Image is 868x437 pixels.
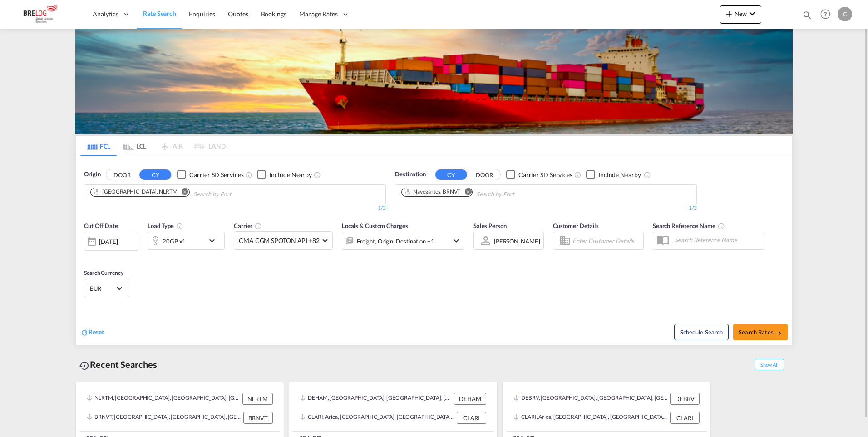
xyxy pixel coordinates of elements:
div: Rotterdam, NLRTM [94,188,178,196]
md-icon: icon-arrow-right [776,330,782,336]
span: Help [818,6,833,22]
md-icon: icon-chevron-down [207,235,222,246]
div: NLRTM, Rotterdam, Netherlands, Western Europe, Europe [87,393,240,405]
div: CLARI, Arica, Chile, South America, Americas [300,412,454,424]
input: Enter Customer Details [572,234,641,248]
div: NLRTM [242,393,273,405]
md-chips-wrap: Chips container. Use arrow keys to select chips. [400,185,566,202]
md-icon: Unchecked: Ignores neighbouring ports when fetching rates.Checked : Includes neighbouring ports w... [644,171,651,179]
div: c [838,7,852,21]
md-icon: icon-information-outline [176,223,183,230]
div: Freight Origin Destination Factory Stuffing [357,235,434,248]
div: 1/3 [84,204,386,212]
md-checkbox: Checkbox No Ink [177,170,243,179]
span: Cut Off Date [84,222,118,229]
md-select: Sales Person: christoph meyer [493,234,541,248]
span: Rate Search [143,10,176,17]
div: Recent Searches [75,354,161,375]
span: Enquiries [189,10,215,18]
div: Carrier SD Services [189,170,243,179]
md-tab-item: FCL [80,136,117,156]
span: CMA CGM SPOTON API +82 [239,236,320,245]
button: DOOR [106,169,138,180]
md-checkbox: Checkbox No Ink [257,170,312,179]
span: Origin [84,170,100,179]
div: DEHAM [454,393,486,405]
md-icon: Unchecked: Ignores neighbouring ports when fetching rates.Checked : Includes neighbouring ports w... [314,171,321,179]
md-checkbox: Checkbox No Ink [586,170,641,179]
md-select: Select Currency: € EUREuro [89,282,124,295]
div: Freight Origin Destination Factory Stuffingicon-chevron-down [342,232,464,250]
div: Include Nearby [598,170,641,179]
div: BRNVT, Navegantes, Brazil, South America, Americas [87,412,241,424]
span: Analytics [93,10,118,19]
div: icon-magnify [802,10,812,24]
div: [DATE] [84,232,138,251]
md-icon: icon-magnify [802,10,812,20]
span: Search Currency [84,269,123,276]
div: DEBRV, Bremerhaven, Germany, Western Europe, Europe [513,393,668,405]
span: EUR [90,284,115,293]
button: DOOR [469,169,500,180]
div: Navegantes, BRNVT [404,188,460,196]
span: Load Type [148,222,183,229]
span: Manage Rates [299,10,338,19]
div: CLARI, Arica, Chile, South America, Americas [513,412,668,424]
md-icon: Unchecked: Search for CY (Container Yard) services for all selected carriers.Checked : Search for... [245,171,252,179]
span: Search Reference Name [653,222,725,229]
button: CY [139,169,171,180]
md-icon: icon-refresh [80,328,89,337]
button: Note: By default Schedule search will only considerorigin ports, destination ports and cut off da... [674,324,729,340]
md-icon: icon-chevron-down [747,8,758,19]
div: Help [818,6,838,23]
img: daae70a0ee2511ecb27c1fb462fa6191.png [14,4,75,25]
md-tab-item: LCL [117,136,153,156]
div: [PERSON_NAME] [494,238,540,245]
div: Carrier SD Services [518,170,572,179]
div: CLARI [457,412,486,424]
span: Locals & Custom Charges [342,222,408,229]
div: 20GP x1icon-chevron-down [148,232,225,250]
div: Press delete to remove this chip. [94,188,179,196]
span: Sales Person [473,222,507,229]
input: Search Reference Name [670,233,764,247]
span: Search Rates [739,328,782,336]
span: New [724,10,758,17]
div: BRNVT [243,412,273,424]
div: 20GP x1 [163,235,186,248]
md-pagination-wrapper: Use the left and right arrow keys to navigate between tabs [80,136,226,156]
md-icon: The selected Trucker/Carrierwill be displayed in the rate results If the rates are from another f... [255,223,262,230]
div: Include Nearby [269,170,312,179]
input: Chips input. [193,187,280,202]
button: Remove [459,188,472,197]
md-icon: icon-plus 400-fg [724,8,735,19]
md-icon: icon-backup-restore [79,360,90,371]
button: icon-plus 400-fgNewicon-chevron-down [720,5,761,24]
md-chips-wrap: Chips container. Use arrow keys to select chips. [89,185,283,202]
md-checkbox: Checkbox No Ink [506,170,572,179]
div: 1/3 [395,204,697,212]
div: icon-refreshReset [80,328,104,338]
button: Search Ratesicon-arrow-right [733,324,788,340]
span: Show All [755,359,784,370]
div: [DATE] [99,238,118,246]
span: Reset [89,328,104,336]
span: Quotes [228,10,248,18]
button: CY [435,169,467,180]
md-icon: Your search will be saved by the below given name [718,223,725,230]
button: Remove [176,188,189,197]
span: Customer Details [553,222,599,229]
div: OriginDOOR CY Checkbox No InkUnchecked: Search for CY (Container Yard) services for all selected ... [76,156,792,345]
span: Bookings [261,10,286,18]
md-datepicker: Select [84,250,91,262]
md-icon: Unchecked: Search for CY (Container Yard) services for all selected carriers.Checked : Search for... [574,171,582,179]
div: CLARI [670,412,700,424]
img: LCL+%26+FCL+BACKGROUND.png [75,29,793,134]
input: Chips input. [476,187,562,202]
div: DEHAM, Hamburg, Germany, Western Europe, Europe [300,393,452,405]
span: Destination [395,170,426,179]
md-icon: icon-chevron-down [451,235,462,246]
div: Press delete to remove this chip. [404,188,462,196]
span: Carrier [234,222,262,229]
